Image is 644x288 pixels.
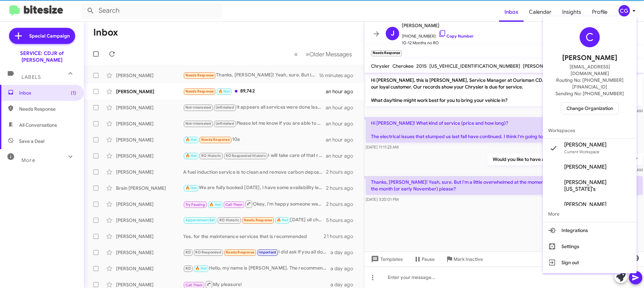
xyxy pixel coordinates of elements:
[580,27,600,47] div: C
[543,222,637,238] button: Integrations
[543,206,637,222] span: More
[561,102,619,114] button: Change Organization
[567,103,613,114] span: Change Organization
[543,238,637,254] button: Settings
[543,122,637,138] span: Workspaces
[564,149,599,154] span: Current Workspace
[551,63,629,77] span: [EMAIL_ADDRESS][DOMAIN_NAME]
[555,90,624,97] span: Sending No: [PHONE_NUMBER]
[564,164,606,170] span: [PERSON_NAME]
[551,77,629,90] span: Routing No: [PHONE_NUMBER][FINANCIAL_ID]
[564,201,606,208] span: [PERSON_NAME]
[543,254,637,271] button: Sign out
[564,141,606,148] span: [PERSON_NAME]
[562,53,617,63] span: [PERSON_NAME]
[564,179,631,192] span: [PERSON_NAME][US_STATE]'s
